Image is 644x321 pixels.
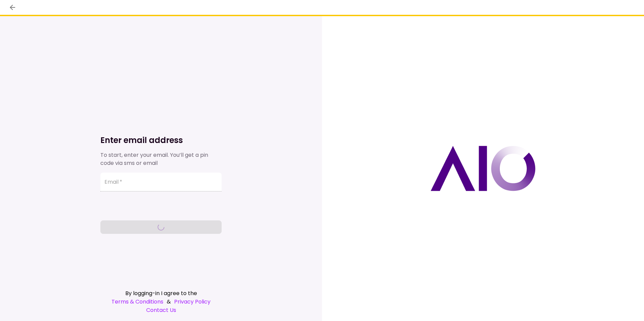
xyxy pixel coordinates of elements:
div: By logging-in I agree to the [100,289,222,297]
a: Terms & Conditions [111,297,163,306]
img: AIO logo [430,146,536,191]
div: To start, enter your email. You’ll get a pin code via sms or email [100,151,222,167]
h1: Enter email address [100,135,222,146]
button: back [7,2,18,13]
div: & [100,297,222,306]
a: Privacy Policy [174,297,211,306]
a: Contact Us [100,306,222,314]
